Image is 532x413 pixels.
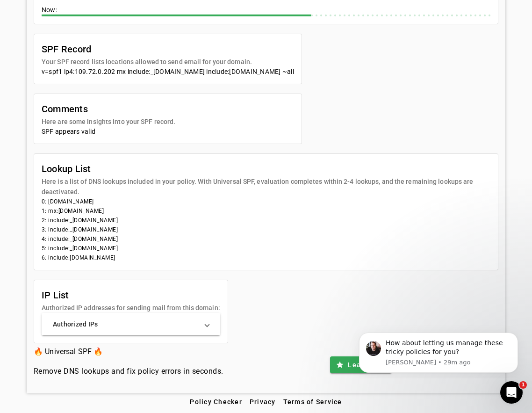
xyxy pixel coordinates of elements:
button: Learn how [330,356,391,373]
li: 2: include:_[DOMAIN_NAME] [42,216,490,225]
li: 5: include:_[DOMAIN_NAME] [42,244,490,253]
button: Policy Checker [186,393,246,410]
li: 4: include:_[DOMAIN_NAME] [42,234,490,244]
mat-card-subtitle: Here is a list of DNS lookups included in your policy. With Universal SPF, evaluation completes w... [42,176,490,197]
button: Privacy [246,393,280,410]
span: Policy Checker [190,398,242,406]
span: 1 [519,381,527,389]
li: 3: include:_[DOMAIN_NAME] [42,225,490,234]
div: v=spf1 ip4:109.72.0.202 mx include:_[DOMAIN_NAME] include:[DOMAIN_NAME] ~all [42,67,294,76]
mat-panel-title: Authorized IPs [53,319,198,329]
mat-card-subtitle: Your SPF record lists locations allowed to send email for your domain. [42,57,252,67]
mat-card-title: Comments [42,101,175,116]
div: SPF appears valid [42,127,294,136]
mat-card-subtitle: Authorized IP addresses for sending mail from this domain: [42,303,220,313]
mat-card-title: Lookup List [42,161,490,176]
iframe: Intercom notifications message [345,324,532,378]
div: Now: [42,5,490,16]
li: 6: include:[DOMAIN_NAME] [42,253,490,262]
li: 1: mx:[DOMAIN_NAME] [42,206,490,216]
mat-card-title: IP List [42,288,220,303]
mat-card-title: SPF Record [42,42,252,57]
mat-card-subtitle: Here are some insights into your SPF record. [42,116,175,127]
li: 0: [DOMAIN_NAME] [42,197,490,206]
iframe: Intercom live chat [500,381,523,404]
span: Privacy [250,398,276,406]
h4: Remove DNS lookups and fix policy errors in seconds. [34,366,223,377]
button: Terms of Service [280,393,346,410]
span: Terms of Service [283,398,342,406]
h3: 🔥 Universal SPF 🔥 [34,345,223,358]
mat-expansion-panel-header: Authorized IPs [42,313,220,335]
